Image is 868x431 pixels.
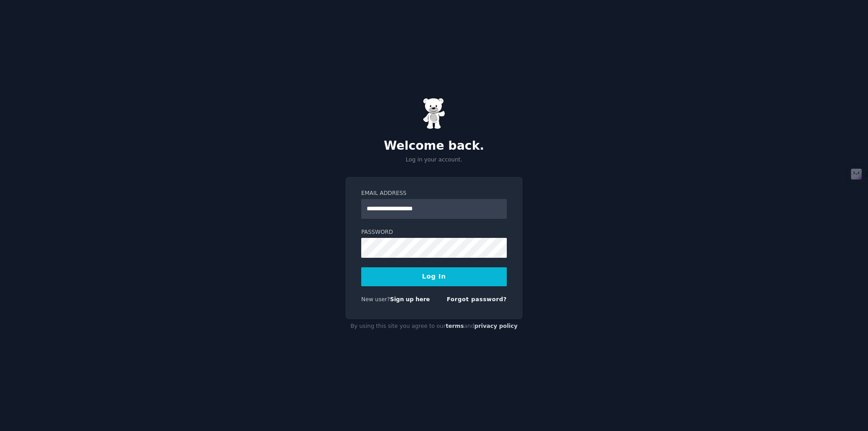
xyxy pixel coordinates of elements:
h2: Welcome back. [345,139,523,153]
a: privacy policy [474,323,518,329]
button: Log In [361,267,507,286]
a: Forgot password? [447,296,507,303]
a: Sign up here [390,296,430,303]
span: New user? [361,296,390,303]
img: Gummy Bear [423,98,445,129]
div: By using this site you agree to our and [345,319,523,334]
label: Password [361,228,507,237]
label: Email Address [361,189,507,198]
p: Log in your account. [345,156,523,164]
a: terms [446,323,464,329]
